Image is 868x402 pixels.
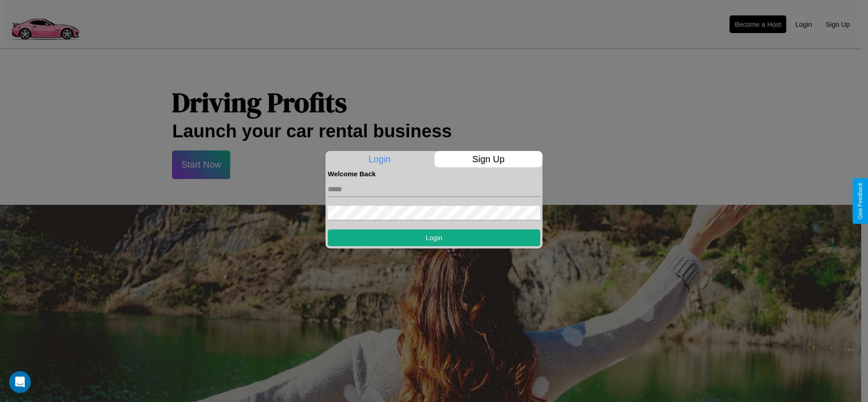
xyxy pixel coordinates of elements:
[857,183,863,219] div: Give Feedback
[9,371,31,393] div: Open Intercom Messenger
[434,151,543,167] p: Sign Up
[328,229,540,246] button: Login
[325,151,434,167] p: Login
[328,170,540,178] h4: Welcome Back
